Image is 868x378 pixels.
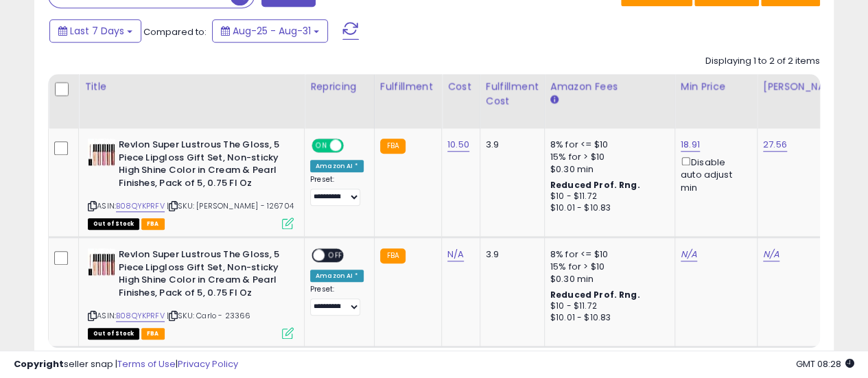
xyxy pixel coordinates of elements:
[119,248,285,303] b: Revlon Super Lustrous The Gloss, 5 Piece Lipgloss Gift Set, Non-sticky High Shine Color in Cream ...
[447,248,464,261] a: N/A
[212,19,328,43] button: Aug-25 - Aug-31
[116,310,165,322] a: B08QYKPRFV
[486,139,534,151] div: 3.9
[141,218,165,230] span: FBA
[84,80,298,94] div: Title
[88,218,139,230] span: All listings that are currently out of stock and unavailable for purchase on Amazon
[681,138,700,152] a: 18.91
[342,140,364,152] span: OFF
[313,140,330,152] span: ON
[550,163,664,176] div: $0.30 min
[310,160,364,172] div: Amazon AI *
[681,154,747,194] div: Disable auto adjust min
[550,191,664,202] div: $10 - $11.72
[380,248,406,263] small: FBA
[88,139,115,166] img: 51DF1kyqQ1L._SL40_.jpg
[310,270,364,282] div: Amazon AI *
[380,80,436,94] div: Fulfillment
[117,357,176,370] a: Terms of Use
[550,289,640,300] b: Reduced Prof. Rng.
[49,19,141,43] button: Last 7 Days
[681,80,751,94] div: Min Price
[116,200,165,212] a: B08QYKPRFV
[14,357,64,370] strong: Copyright
[88,328,139,340] span: All listings that are currently out of stock and unavailable for purchase on Amazon
[167,310,250,321] span: | SKU: Carlo - 23366
[88,248,294,338] div: ASIN:
[486,80,539,108] div: Fulfillment Cost
[178,357,238,370] a: Privacy Policy
[550,312,664,324] div: $10.01 - $10.83
[119,139,285,193] b: Revlon Super Lustrous The Gloss, 5 Piece Lipgloss Gift Set, Non-sticky High Shine Color in Cream ...
[550,94,559,106] small: Amazon Fees.
[141,328,165,340] span: FBA
[550,261,664,273] div: 15% for > $10
[143,25,207,38] span: Compared to:
[310,175,364,206] div: Preset:
[705,55,820,68] div: Displaying 1 to 2 of 2 items
[550,273,664,285] div: $0.30 min
[550,151,664,163] div: 15% for > $10
[447,138,469,152] a: 10.50
[550,300,664,312] div: $10 - $11.72
[550,139,664,151] div: 8% for <= $10
[550,80,669,94] div: Amazon Fees
[796,357,854,370] span: 2025-09-8 08:28 GMT
[763,138,787,152] a: 27.56
[486,248,534,261] div: 3.9
[550,179,640,191] b: Reduced Prof. Rng.
[681,248,697,261] a: N/A
[550,202,664,214] div: $10.01 - $10.83
[325,250,347,261] span: OFF
[88,139,294,228] div: ASIN:
[380,139,406,154] small: FBA
[88,248,115,276] img: 51DF1kyqQ1L._SL40_.jpg
[763,248,779,261] a: N/A
[550,248,664,261] div: 8% for <= $10
[14,358,238,371] div: seller snap | |
[70,24,124,38] span: Last 7 Days
[310,285,364,316] div: Preset:
[310,80,368,94] div: Repricing
[167,200,294,211] span: | SKU: [PERSON_NAME] - 126704
[447,80,474,94] div: Cost
[763,80,845,94] div: [PERSON_NAME]
[233,24,311,38] span: Aug-25 - Aug-31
